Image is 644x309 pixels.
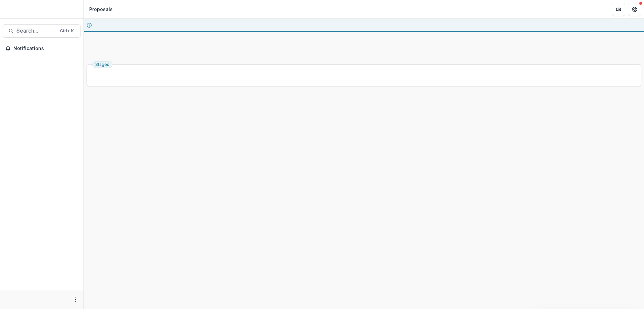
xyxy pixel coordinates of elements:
[3,24,81,38] button: Search...
[71,296,79,304] button: More
[13,46,78,51] span: Notifications
[628,3,641,16] button: Get Help
[16,28,56,34] span: Search...
[87,4,115,14] nav: breadcrumb
[612,3,625,16] button: Partners
[3,43,81,54] button: Notifications
[89,6,113,13] div: Proposals
[59,27,75,35] div: Ctrl + K
[95,62,109,67] span: Stages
